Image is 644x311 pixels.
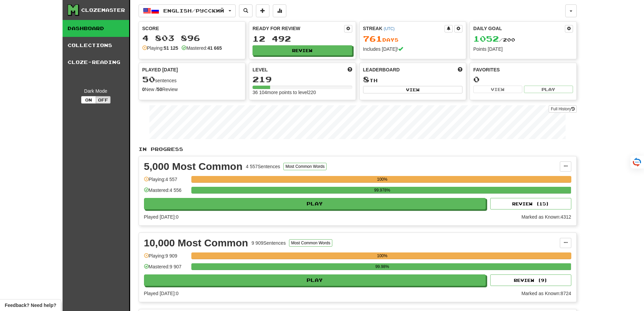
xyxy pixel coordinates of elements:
button: More stats [273,4,286,17]
button: Most Common Words [283,163,327,170]
div: Score [142,25,242,32]
div: Includes [DATE]! [363,46,463,52]
span: 50 [142,74,155,84]
div: 5,000 Most Common [144,161,243,172]
div: Playing: [142,45,178,51]
a: Cloze-Reading [63,54,129,71]
div: 4 803 896 [142,34,242,42]
span: Open feedback widget [5,302,56,309]
button: Review (15) [490,198,571,209]
button: Review [253,45,352,55]
span: This week in points, UTC [458,66,462,73]
div: 219 [253,75,352,84]
button: Off [96,96,111,104]
strong: 51 125 [164,45,178,51]
span: Score more points to level up [348,66,352,73]
div: 12 492 [253,35,352,43]
span: Played [DATE]: 0 [144,291,178,296]
a: Full History [549,105,576,113]
div: Playing: 4 557 [144,176,188,187]
div: Mastered: 9 907 [144,263,188,274]
button: Play [144,274,486,286]
strong: 41 665 [207,45,222,51]
div: Streak [363,25,445,32]
span: 1052 [473,34,499,43]
button: Review (9) [490,274,571,286]
div: Mastered: 4 556 [144,187,188,198]
span: 8 [363,74,369,84]
span: / 200 [473,37,515,43]
strong: 50 [157,87,162,92]
div: Day s [363,35,463,43]
button: Play [524,86,573,93]
button: English/Русский [139,4,236,17]
div: Dark Mode [68,88,124,94]
a: Collections [63,37,129,54]
div: Marked as Known: 8724 [521,290,571,297]
span: English / Русский [163,8,224,14]
div: 10,000 Most Common [144,238,248,248]
div: Marked as Known: 4312 [521,214,571,220]
button: View [473,86,522,93]
a: (UTC) [384,26,395,31]
div: 100% [193,252,571,259]
div: Points [DATE] [473,46,573,52]
div: Clozemaster [81,7,125,14]
div: 0 [473,75,573,84]
button: On [81,96,96,104]
button: Play [144,198,486,209]
div: 9 909 Sentences [252,240,286,246]
div: th [363,75,463,84]
span: Level [253,66,268,73]
a: Dashboard [63,20,129,37]
div: 99.98% [193,263,571,270]
div: sentences [142,75,242,84]
span: Played [DATE] [142,66,178,73]
div: 4 557 Sentences [246,163,280,170]
button: View [363,86,463,93]
div: 36 104 more points to level 220 [253,89,352,96]
div: Playing: 9 909 [144,252,188,264]
div: Ready for Review [253,25,344,32]
span: Leaderboard [363,66,400,73]
span: Played [DATE]: 0 [144,214,178,220]
div: 99.978% [193,187,571,194]
div: 100% [193,176,571,183]
button: Add sentence to collection [256,4,269,17]
div: Daily Goal [473,25,565,32]
div: Favorites [473,66,573,73]
span: 761 [363,34,382,43]
div: Mastered: [182,45,222,51]
div: New / Review [142,86,242,93]
p: In Progress [139,146,577,153]
button: Most Common Words [289,239,332,247]
button: Search sentences [239,4,253,17]
strong: 0 [142,87,145,92]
